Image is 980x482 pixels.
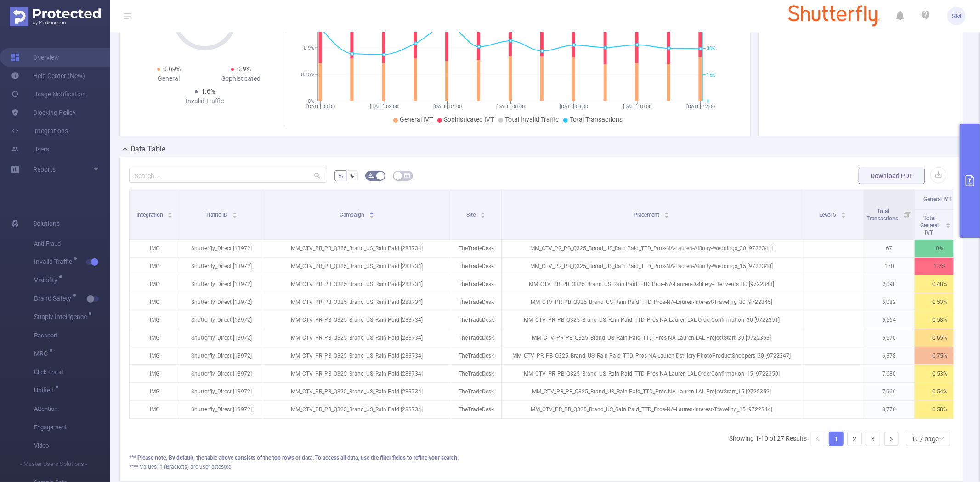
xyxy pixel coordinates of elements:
[924,196,952,202] span: General IVT
[864,293,914,311] p: 5,082
[841,211,846,216] div: Sort
[451,258,501,275] p: TheTradeDesk
[238,65,251,73] span: 0.9%
[502,365,802,382] p: MM_CTV_PR_PB_Q325_Brand_US_Rain Paid_TTD_Pros-NA-Lauren-LAL-OrderConfirmation_15 [9722350]
[34,350,51,357] span: MRC
[169,96,241,106] div: Invalid Traffic
[130,144,166,155] h2: Data Table
[201,88,215,95] span: 1.6%
[180,258,263,275] p: Shutterfly_Direct [13972]
[167,211,173,216] div: Sort
[864,329,914,347] p: 5,670
[369,211,374,213] i: icon: caret-up
[859,168,925,184] button: Download PDF
[180,275,263,293] p: Shutterfly_Direct [13972]
[502,293,802,311] p: MM_CTV_PR_PB_Q325_Brand_US_Rain Paid_TTD_Pros-NA-Lauren-Interest-Traveling_30 [9722345]
[901,189,914,239] i: Filter menu
[451,347,501,364] p: TheTradeDesk
[864,311,914,329] p: 5,564
[952,210,965,239] i: Filter menu
[301,72,314,78] tspan: 0.45%
[11,67,85,85] a: Help Center (New)
[130,258,180,275] p: IMG
[263,329,451,347] p: MM_CTV_PR_PB_Q325_Brand_US_Rain Paid [283734]
[570,116,623,123] span: Total Transactions
[915,365,965,382] p: 0.53%
[130,401,180,418] p: IMG
[444,116,494,123] span: Sophisticated IVT
[466,212,477,218] span: Site
[180,293,263,311] p: Shutterfly_Direct [13972]
[263,293,451,311] p: MM_CTV_PR_PB_Q325_Brand_US_Rain Paid [283734]
[502,329,802,347] p: MM_CTV_PR_PB_Q325_Brand_US_Rain Paid_TTD_Pros-NA-Lauren-LAL-ProjectStart_30 [9722353]
[130,311,180,329] p: IMG
[263,258,451,275] p: MM_CTV_PR_PB_Q325_Brand_US_Rain Paid [283734]
[11,48,59,67] a: Overview
[502,258,802,275] p: MM_CTV_PR_PB_Q325_Brand_US_Rain Paid_TTD_Pros-NA-Lauren-Affinity-Weddings_15 [9722340]
[263,311,451,329] p: MM_CTV_PR_PB_Q325_Brand_US_Rain Paid [283734]
[848,432,861,446] a: 2
[129,168,327,183] input: Search...
[11,85,86,103] a: Usage Notification
[369,214,374,217] i: icon: caret-down
[502,383,802,400] p: MM_CTV_PR_PB_Q325_Brand_US_Rain Paid_TTD_Pros-NA-Lauren-LAL-ProjectStart_15 [9722352]
[915,240,965,257] p: 0%
[502,311,802,329] p: MM_CTV_PR_PB_Q325_Brand_US_Rain Paid_TTD_Pros-NA-Lauren-LAL-OrderConfirmation_30 [9722351]
[939,436,945,443] i: icon: down
[915,275,965,293] p: 0.48%
[915,383,965,400] p: 0.54%
[11,140,49,158] a: Users
[451,275,501,293] p: TheTradeDesk
[263,347,451,364] p: MM_CTV_PR_PB_Q325_Brand_US_Rain Paid [283734]
[340,212,366,218] span: Campaign
[164,65,181,73] span: 0.69%
[232,211,237,213] i: icon: caret-up
[11,122,68,140] a: Integrations
[664,211,669,216] div: Sort
[34,418,110,437] span: Engagement
[915,401,965,418] p: 0.58%
[920,215,939,236] span: Total General IVT
[496,104,525,110] tspan: [DATE] 06:00
[129,454,954,462] div: *** Please note, By default, the table above consists of the top rows of data. To access all data...
[686,104,715,110] tspan: [DATE] 12:00
[130,275,180,293] p: IMG
[502,401,802,418] p: MM_CTV_PR_PB_Q325_Brand_US_Rain Paid_TTD_Pros-NA-Lauren-Interest-Traveling_15 [9722344]
[34,326,110,345] span: Passport
[829,432,843,446] a: 1
[263,240,451,257] p: MM_CTV_PR_PB_Q325_Brand_US_Rain Paid [283734]
[480,211,486,216] div: Sort
[502,240,802,257] p: MM_CTV_PR_PB_Q325_Brand_US_Rain Paid_TTD_Pros-NA-Lauren-Affinity-Weddings_30 [9722341]
[350,172,354,179] span: #
[180,347,263,364] p: Shutterfly_Direct [13972]
[368,173,374,178] i: icon: bg-colors
[133,74,205,84] div: General
[34,314,90,320] span: Supply Intelligence
[707,98,709,104] tspan: 0
[915,293,965,311] p: 0.53%
[451,383,501,400] p: TheTradeDesk
[451,311,501,329] p: TheTradeDesk
[707,46,715,52] tspan: 30K
[130,240,180,257] p: IMG
[34,387,57,393] span: Unified
[864,347,914,364] p: 6,378
[168,211,173,213] i: icon: caret-up
[34,235,110,253] span: Anti-Fraud
[304,45,314,51] tspan: 0.9%
[232,214,237,217] i: icon: caret-down
[864,383,914,400] p: 7,966
[180,240,263,257] p: Shutterfly_Direct [13972]
[34,295,74,302] span: Brand Safety
[308,98,314,104] tspan: 0%
[263,401,451,418] p: MM_CTV_PR_PB_Q325_Brand_US_Rain Paid [283734]
[130,329,180,347] p: IMG
[33,160,56,179] a: Reports
[915,258,965,275] p: 1.2%
[263,275,451,293] p: MM_CTV_PR_PB_Q325_Brand_US_Rain Paid [283734]
[34,258,75,265] span: Invalid Traffic
[404,173,410,178] i: icon: table
[10,7,101,26] img: Protected Media
[34,363,110,381] span: Click Fraud
[864,365,914,382] p: 7,680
